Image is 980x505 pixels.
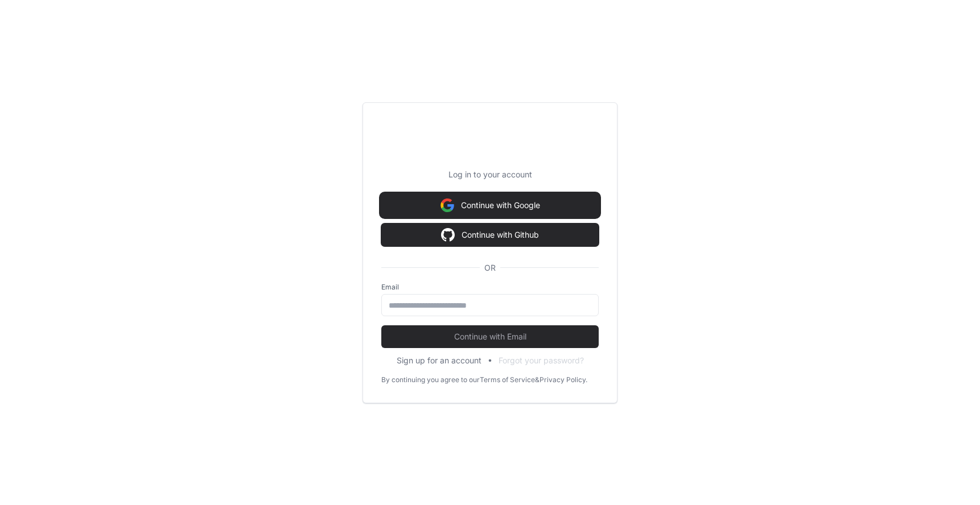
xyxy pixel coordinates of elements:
button: Continue with Github [381,223,599,246]
span: OR [480,262,500,274]
span: Continue with Email [381,331,599,342]
button: Sign up for an account [397,355,481,366]
a: Privacy Policy. [540,375,587,384]
div: & [535,375,540,384]
p: Log in to your account [381,169,599,180]
button: Continue with Email [381,325,599,348]
button: Forgot your password? [499,355,584,366]
img: Sign in with google [440,194,454,217]
label: Email [381,283,599,292]
a: Terms of Service [480,375,535,384]
button: Continue with Google [381,194,599,217]
div: By continuing you agree to our [381,375,480,384]
img: Sign in with google [441,223,455,246]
